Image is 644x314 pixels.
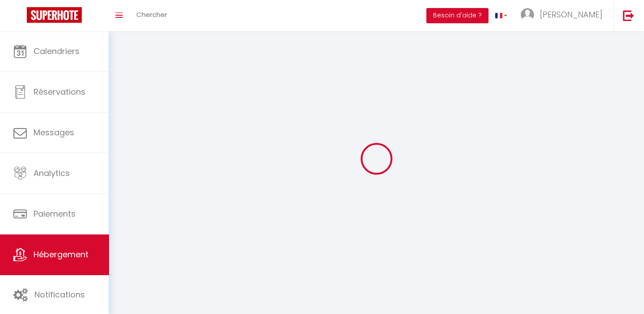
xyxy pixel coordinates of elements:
button: Besoin d'aide ? [426,8,488,23]
span: Analytics [34,167,70,179]
span: Calendriers [34,46,80,57]
span: [PERSON_NAME] [540,9,602,20]
span: Réservations [34,86,85,97]
img: Super Booking [27,7,82,23]
span: Paiements [34,208,76,219]
span: Notifications [34,289,85,300]
img: logout [623,10,634,21]
span: Hébergement [34,249,88,260]
span: Chercher [136,10,167,19]
span: Messages [34,127,74,138]
img: ... [521,8,534,21]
